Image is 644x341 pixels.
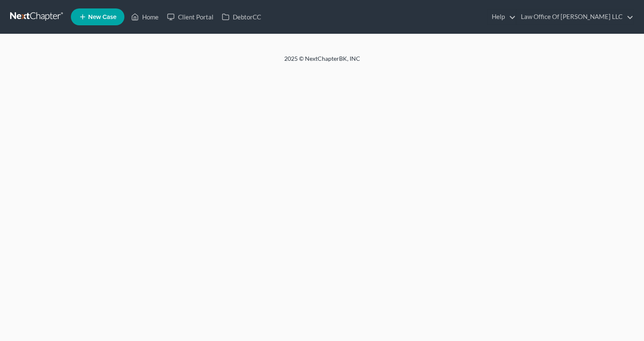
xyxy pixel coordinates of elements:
div: 2025 © NextChapterBK, INC [82,54,563,70]
a: DebtorCC [218,9,265,24]
a: Home [127,9,163,24]
a: Help [488,9,516,24]
a: Law Office Of [PERSON_NAME] LLC [517,9,633,24]
new-legal-case-button: New Case [71,8,124,25]
a: Client Portal [163,9,218,24]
